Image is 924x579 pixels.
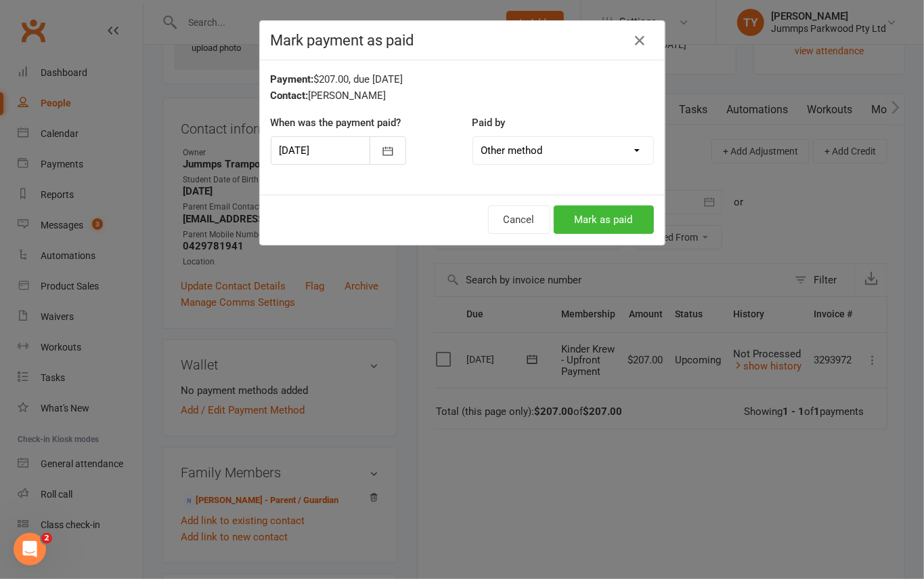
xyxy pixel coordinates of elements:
button: Close [630,30,651,52]
label: Paid by [472,115,506,131]
div: [PERSON_NAME] [271,87,654,104]
strong: Payment: [271,73,314,85]
div: $207.00, due [DATE] [271,71,654,87]
iframe: Intercom live chat [14,533,46,565]
span: 2 [41,533,52,544]
button: Cancel [488,205,550,234]
label: When was the payment paid? [271,115,401,131]
strong: Contact: [271,89,309,102]
h4: Mark payment as paid [271,32,654,49]
button: Mark as paid [554,205,654,234]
